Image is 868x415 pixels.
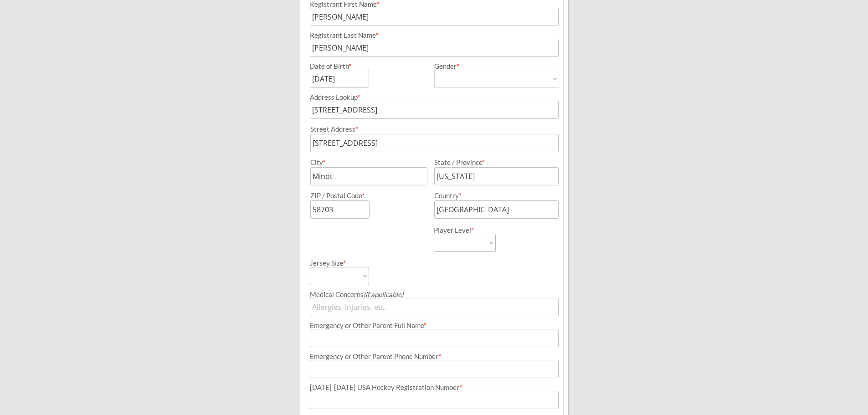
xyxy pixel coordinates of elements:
[434,159,548,166] div: State / Province
[310,192,426,199] div: ZIP / Postal Code
[310,159,426,166] div: City
[310,1,559,8] div: Registrant First Name
[310,101,559,119] input: Street, City, Province/State
[310,260,357,266] div: Jersey Size
[310,322,559,329] div: Emergency or Other Parent Full Name
[310,32,559,39] div: Registrant Last Name
[310,94,559,101] div: Address Lookup
[310,353,559,360] div: Emergency or Other Parent Phone Number
[434,63,559,70] div: Gender
[310,126,559,133] div: Street Address
[310,291,559,298] div: Medical Concerns
[310,298,559,316] input: Allergies, injuries, etc.
[310,384,559,391] div: [DATE]-[DATE] USA Hockey Registration Number
[434,227,496,234] div: Player Level
[434,192,548,199] div: Country
[310,63,357,70] div: Date of Birth
[364,290,403,298] em: (if applicable)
